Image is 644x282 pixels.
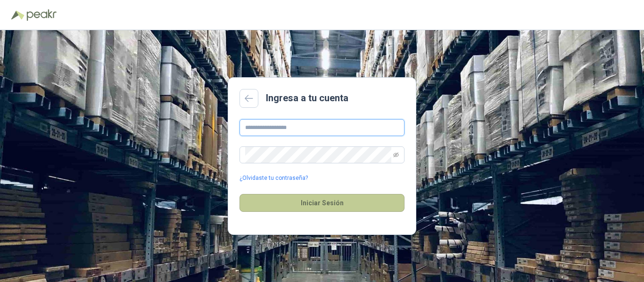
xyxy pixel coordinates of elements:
img: Peakr [26,9,57,21]
h2: Ingresa a tu cuenta [266,91,348,105]
button: Iniciar Sesión [239,194,405,212]
span: eye-invisible [393,152,399,158]
img: Logo [11,10,25,20]
a: ¿Olvidaste tu contraseña? [239,174,308,183]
